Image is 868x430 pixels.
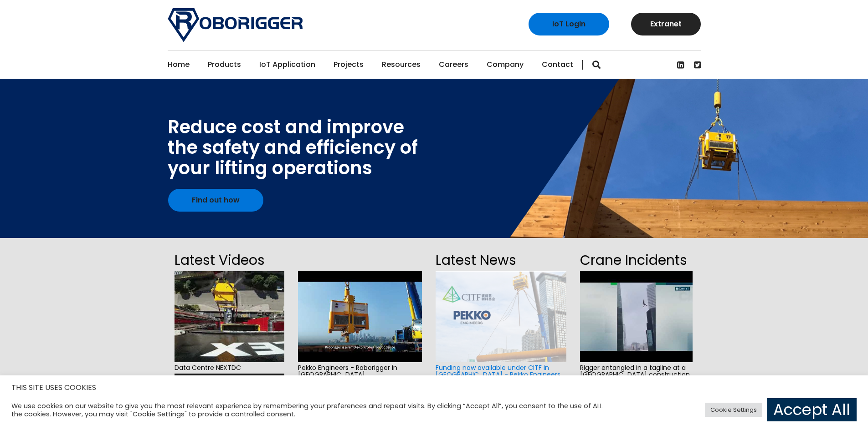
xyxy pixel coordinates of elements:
[487,51,524,79] a: Company
[580,362,693,388] span: Rigger entangled in a tagline at a [GEOGRAPHIC_DATA] construction site
[168,8,303,42] img: Roborigger
[439,51,468,79] a: Careers
[168,117,418,178] div: Reduce cost and improve the safety and efficiency of your lifting operations
[168,51,190,79] a: Home
[175,271,284,362] img: hqdefault.jpg
[705,403,762,417] a: Cookie Settings
[175,362,284,374] span: Data Centre NEXTDC
[11,402,603,418] div: We use cookies on our website to give you the most relevant experience by remembering your prefer...
[436,363,560,379] a: Funding now available under CITF in [GEOGRAPHIC_DATA] - Pekko Engineers
[631,13,701,35] a: Extranet
[175,249,284,271] h2: Latest Videos
[529,13,609,35] a: IoT Login
[259,51,315,79] a: IoT Application
[542,51,573,79] a: Contact
[580,271,693,362] img: hqdefault.jpg
[334,51,364,79] a: Projects
[580,249,693,271] h2: Crane Incidents
[208,51,241,79] a: Products
[767,398,857,421] a: Accept All
[11,382,857,394] h5: THIS SITE USES COOKIES
[298,271,422,362] img: hqdefault.jpg
[298,362,422,381] span: Pekko Engineers - Roborigger in [GEOGRAPHIC_DATA]
[436,249,566,271] h2: Latest News
[168,189,263,212] a: Find out how
[382,51,421,79] a: Resources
